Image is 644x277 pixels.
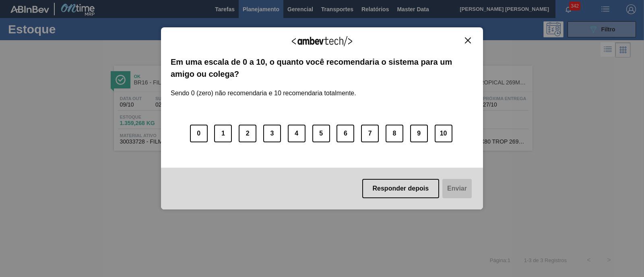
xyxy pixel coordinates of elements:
button: 8 [386,125,403,142]
button: 6 [336,125,354,142]
img: Logo Ambevtech [292,36,352,46]
button: Close [462,37,473,44]
button: 0 [190,125,208,142]
button: 4 [288,125,305,142]
button: 9 [410,125,428,142]
button: 3 [263,125,281,142]
button: 2 [239,125,256,142]
label: Em uma escala de 0 a 10, o quanto você recomendaria o sistema para um amigo ou colega? [171,56,473,80]
button: 1 [214,125,232,142]
button: Responder depois [362,179,440,198]
label: Sendo 0 (zero) não recomendaria e 10 recomendaria totalmente. [171,80,356,97]
button: 10 [435,125,452,142]
button: 7 [361,125,379,142]
button: 5 [312,125,330,142]
img: Close [465,37,471,43]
